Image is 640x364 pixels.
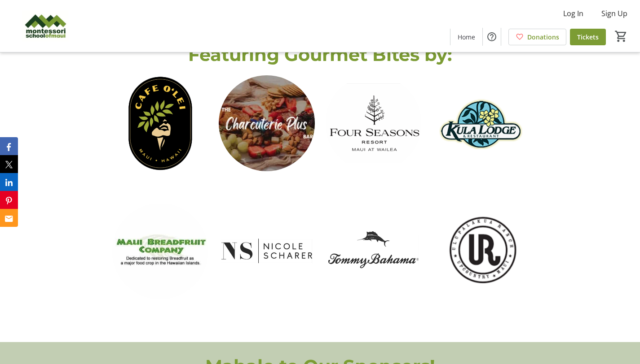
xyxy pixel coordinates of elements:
[483,28,501,46] button: Help
[594,6,635,21] button: Sign Up
[458,32,475,42] span: Home
[556,6,591,21] button: Log In
[601,8,627,19] span: Sign Up
[326,204,422,299] img: logo
[432,75,528,171] img: logo
[450,29,482,45] a: Home
[5,4,85,48] img: Montessori of Maui Inc.'s Logo
[508,29,566,45] a: Donations
[112,75,208,171] img: logo
[570,29,606,45] a: Tickets
[219,204,315,299] img: logo
[613,28,629,44] button: Cart
[219,75,315,171] img: logo
[527,32,559,42] span: Donations
[432,204,528,299] img: logo
[326,75,422,171] img: logo
[563,8,583,19] span: Log In
[112,204,208,299] img: logo
[577,32,599,42] span: Tickets
[112,41,528,68] p: Featuring Gourmet Bites by:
